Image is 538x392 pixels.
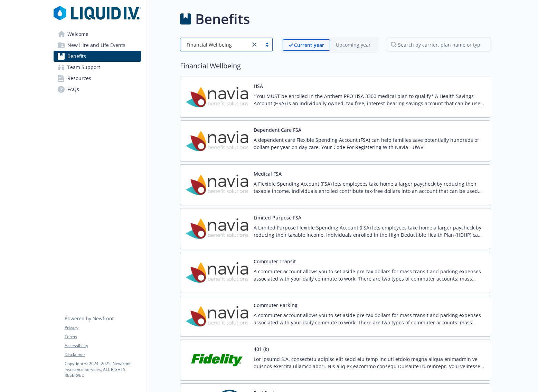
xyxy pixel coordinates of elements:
p: A Limited Purpose Flexible Spending Account (FSA) lets employees take home a larger paycheck by r... [254,224,484,238]
a: Disclaimer [65,352,141,358]
span: Benefits [67,51,86,62]
img: Navia Benefit Solutions carrier logo [186,170,248,199]
button: HSA [254,82,263,90]
img: Fidelity Investments carrier logo [186,345,248,375]
img: Navia Benefit Solutions carrier logo [186,82,248,112]
img: Navia Benefit Solutions carrier logo [186,126,248,156]
span: Financial Wellbeing [184,41,247,48]
button: Medical FSA [254,170,282,177]
a: Terms [65,334,141,340]
span: Resources [67,73,91,84]
button: Limited Purpose FSA [254,214,301,221]
span: Team Support [67,62,100,73]
input: search by carrier, plan name or type [387,38,490,51]
a: Privacy [65,325,141,331]
span: Welcome [67,29,88,40]
a: Resources [54,73,141,84]
p: Upcoming year [336,41,371,48]
button: Dependent Care FSA [254,126,301,134]
button: Commuter Parking [254,302,298,309]
a: Welcome [54,29,141,40]
p: Current year [294,41,324,49]
button: Commuter Transit [254,258,296,265]
p: *You MUST be enrolled in the Anthem PPO HSA 3300 medical plan to qualify* A Health Savings Accoun... [254,92,484,107]
a: Accessibility [65,343,141,349]
a: Benefits [54,51,141,62]
img: Navia Benefit Solutions carrier logo [186,258,248,287]
h1: Benefits [195,9,250,29]
img: Navia Benefit Solutions carrier logo [186,214,248,243]
span: FAQs [67,84,79,95]
span: Financial Wellbeing [187,41,232,48]
img: Navia Benefit Solutions carrier logo [186,302,248,331]
a: FAQs [54,84,141,95]
a: Team Support [54,62,141,73]
span: New Hire and Life Events [67,40,125,51]
p: A dependent care Flexible Spending Account (FSA) can help families save potentially hundreds of d... [254,136,484,151]
p: A Flexible Spending Account (FSA) lets employees take home a larger paycheck by reducing their ta... [254,180,484,195]
p: Copyright © 2024 - 2025 , Newfront Insurance Services, ALL RIGHTS RESERVED [65,361,141,378]
a: New Hire and Life Events [54,40,141,51]
p: A commuter account allows you to set aside pre-tax dollars for mass transit and parking expenses ... [254,268,484,282]
p: A commuter account allows you to set aside pre-tax dollars for mass transit and parking expenses ... [254,312,484,326]
a: close [250,40,258,49]
h2: Financial Wellbeing [180,61,490,71]
span: Upcoming year [330,39,377,51]
p: Lor Ipsumd S.A. consectetu adipisc elit sedd eiu temp inc utl etdolo magna aliqua enimadmin ve qu... [254,355,484,370]
button: 401 (k) [254,345,269,353]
